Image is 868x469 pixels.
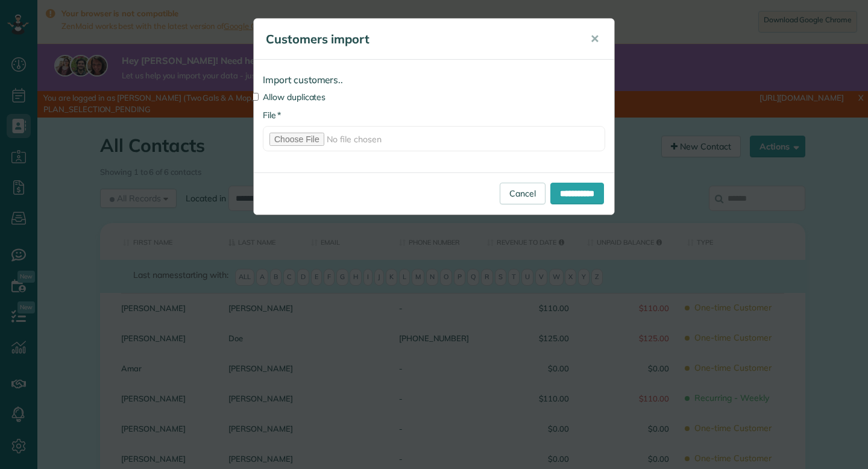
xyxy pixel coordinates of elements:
label: File [263,109,281,121]
a: Cancel [500,183,546,204]
span: ✕ [590,32,599,46]
h4: Import customers.. [263,75,605,85]
label: Allow duplicates [263,91,605,103]
h5: Customers import [266,31,573,48]
input: Allow duplicates [251,93,259,101]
